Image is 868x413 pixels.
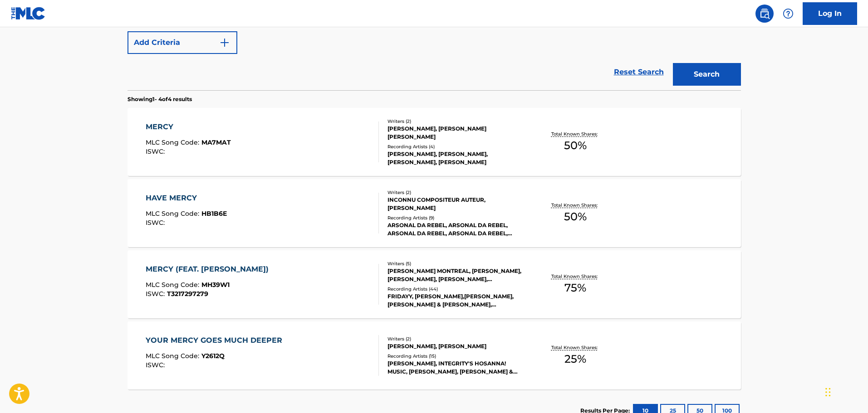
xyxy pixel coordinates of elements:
iframe: Chat Widget [823,369,868,413]
img: help [783,8,794,19]
div: Writers ( 2 ) [387,335,525,342]
div: Recording Artists ( 15 ) [387,353,525,360]
a: HAVE MERCYMLC Song Code:HB1B6EISWC:Writers (2)INCONNU COMPOSITEUR AUTEUR, [PERSON_NAME]Recording ... [128,179,741,247]
div: YOUR MERCY GOES MUCH DEEPER [146,335,287,346]
div: Recording Artists ( 44 ) [387,286,525,292]
div: Writers ( 2 ) [387,189,525,196]
span: MH39W1 [201,281,230,289]
a: MERCY (FEAT. [PERSON_NAME])MLC Song Code:MH39W1ISWC:T3217297279Writers (5)[PERSON_NAME] MONTREAL,... [128,250,741,318]
span: ISWC : [146,147,167,155]
div: [PERSON_NAME], [PERSON_NAME] [387,342,525,350]
span: MA7MAT [201,138,231,146]
div: MERCY (FEAT. [PERSON_NAME]) [146,264,273,275]
a: YOUR MERCY GOES MUCH DEEPERMLC Song Code:Y2612QISWC:Writers (2)[PERSON_NAME], [PERSON_NAME]Record... [128,321,741,389]
div: Recording Artists ( 4 ) [387,143,525,150]
span: 50 % [564,137,587,154]
img: 9d2ae6d4665cec9f34b9.svg [219,37,230,48]
a: Reset Search [609,62,668,82]
div: Drag [825,379,831,406]
div: [PERSON_NAME], INTEGRITY'S HOSANNA! MUSIC, [PERSON_NAME], [PERSON_NAME] & INTEGRITY'S HOSANNA! MU... [387,360,525,376]
span: 50 % [564,209,587,225]
span: ISWC : [146,290,167,298]
p: Total Known Shares: [551,202,600,209]
span: MLC Song Code : [146,352,201,360]
img: search [759,8,770,19]
span: ISWC : [146,361,167,369]
a: Public Search [755,5,774,23]
p: Total Known Shares: [551,131,600,137]
div: ARSONAL DA REBEL, ARSONAL DA REBEL, ARSONAL DA REBEL, ARSONAL DA REBEL, ARSONAL DA REBEL [387,221,525,238]
span: 25 % [564,351,586,367]
img: MLC Logo [11,7,46,20]
div: [PERSON_NAME] MONTREAL, [PERSON_NAME], [PERSON_NAME], [PERSON_NAME], [PERSON_NAME] [387,267,525,283]
div: MERCY [146,121,231,132]
div: INCONNU COMPOSITEUR AUTEUR, [PERSON_NAME] [387,196,525,212]
button: Search [673,63,741,86]
p: Total Known Shares: [551,273,600,280]
span: MLC Song Code : [146,281,201,289]
span: MLC Song Code : [146,138,201,146]
span: HB1B6E [201,209,227,218]
div: HAVE MERCY [146,193,227,204]
span: 75 % [564,280,586,296]
span: Y2612Q [201,352,225,360]
div: Writers ( 2 ) [387,118,525,125]
div: [PERSON_NAME], [PERSON_NAME] [PERSON_NAME] [387,125,525,141]
div: Recording Artists ( 9 ) [387,214,525,221]
a: Log In [803,2,857,25]
button: Add Criteria [128,31,237,54]
p: Total Known Shares: [551,344,600,351]
div: FRIDAYY, [PERSON_NAME],[PERSON_NAME], [PERSON_NAME] & [PERSON_NAME], [PERSON_NAME], [PERSON_NAME] [387,292,525,309]
div: Writers ( 5 ) [387,260,525,267]
span: T3217297279 [167,290,208,298]
a: MERCYMLC Song Code:MA7MATISWC:Writers (2)[PERSON_NAME], [PERSON_NAME] [PERSON_NAME]Recording Arti... [128,108,741,176]
p: Showing 1 - 4 of 4 results [128,95,192,103]
span: ISWC : [146,219,167,227]
div: Help [779,5,797,23]
span: MLC Song Code : [146,209,201,218]
div: [PERSON_NAME], [PERSON_NAME], [PERSON_NAME], [PERSON_NAME] [387,150,525,166]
